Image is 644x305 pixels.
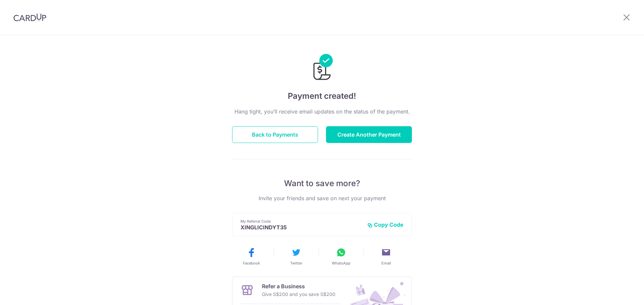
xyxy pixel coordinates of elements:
[232,126,318,143] button: Back to Payments
[232,194,412,202] p: Invite your friends and save on next your payment
[290,260,302,266] span: Twitter
[601,285,637,302] iframe: Opens a widget where you can find more information
[321,247,361,266] button: WhatsApp
[232,107,412,116] p: Hang tight, you’ll receive email updates on the status of the payment.
[311,54,333,82] img: Payments
[326,126,412,143] button: Create Another Payment
[243,260,260,266] span: Facebook
[231,247,271,266] button: Facebook
[240,219,362,224] p: My Referral Code
[232,90,412,102] h4: Payment created!
[262,290,335,298] p: Give S$200 and you save S$200
[366,247,406,266] button: Email
[232,178,412,189] p: Want to save more?
[262,282,335,290] p: Refer a Business
[381,260,391,266] span: Email
[240,224,362,231] p: XINGLICINDYT35
[332,260,351,266] span: WhatsApp
[276,247,316,266] button: Twitter
[367,221,404,228] button: Copy Code
[13,13,46,21] img: CardUp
